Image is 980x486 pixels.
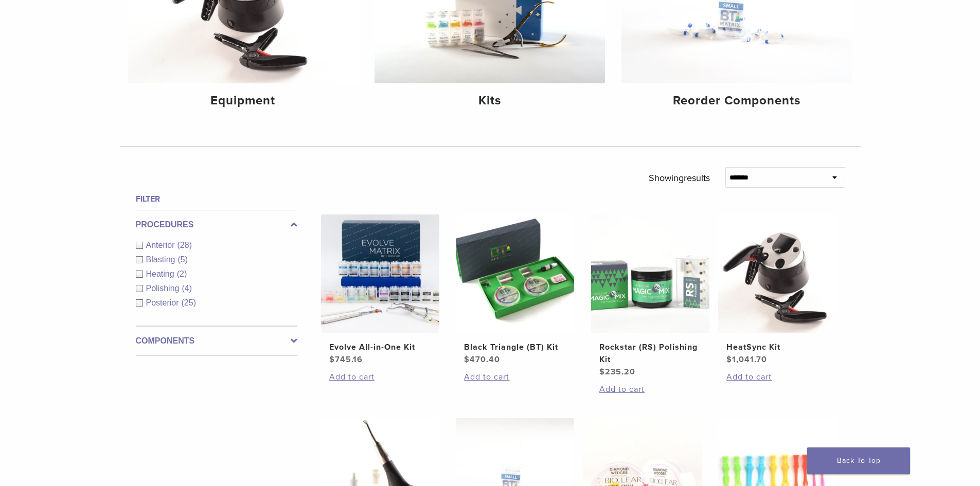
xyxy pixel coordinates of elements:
[136,92,350,110] h4: Equipment
[329,354,363,365] bdi: 745.16
[599,367,635,377] bdi: 235.20
[726,354,732,365] span: $
[177,269,187,278] span: (2)
[177,241,192,249] span: (28)
[455,214,575,366] a: Black Triangle (BT) KitBlack Triangle (BT) Kit $470.40
[182,298,196,307] span: (25)
[146,284,182,293] span: Polishing
[329,341,431,353] h2: Evolve All-in-One Kit
[726,371,828,383] a: Add to cart: “HeatSync Kit”
[591,214,710,378] a: Rockstar (RS) Polishing KitRockstar (RS) Polishing Kit $235.20
[807,447,910,474] a: Back To Top
[321,214,439,333] img: Evolve All-in-One Kit
[146,298,182,307] span: Posterior
[718,214,838,366] a: HeatSync KitHeatSync Kit $1,041.70
[464,341,566,353] h2: Black Triangle (BT) Kit
[649,167,710,189] p: Showing results
[599,367,605,377] span: $
[591,214,709,333] img: Rockstar (RS) Polishing Kit
[718,214,836,333] img: HeatSync Kit
[726,354,767,365] bdi: 1,041.70
[464,371,566,383] a: Add to cart: “Black Triangle (BT) Kit”
[464,354,470,365] span: $
[146,255,178,264] span: Blasting
[182,284,192,293] span: (4)
[136,219,297,231] label: Procedures
[146,269,177,278] span: Heating
[146,241,177,249] span: Anterior
[177,255,188,264] span: (5)
[599,341,701,366] h2: Rockstar (RS) Polishing Kit
[383,92,597,110] h4: Kits
[726,341,828,353] h2: HeatSync Kit
[329,354,335,365] span: $
[464,354,500,365] bdi: 470.40
[630,92,844,110] h4: Reorder Components
[320,214,440,366] a: Evolve All-in-One KitEvolve All-in-One Kit $745.16
[136,193,297,205] h4: Filter
[329,371,431,383] a: Add to cart: “Evolve All-in-One Kit”
[456,214,574,333] img: Black Triangle (BT) Kit
[599,383,701,395] a: Add to cart: “Rockstar (RS) Polishing Kit”
[136,335,297,347] label: Components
